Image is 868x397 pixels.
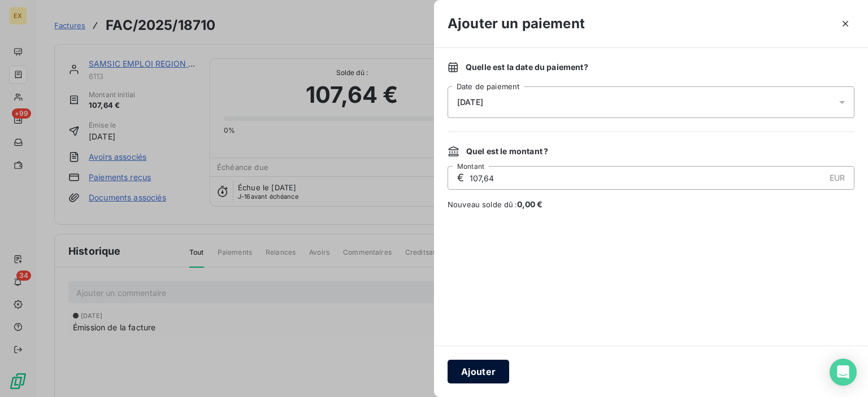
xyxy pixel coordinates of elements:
button: Ajouter [448,360,509,383]
h3: Ajouter un paiement [448,14,585,34]
span: Nouveau solde dû : [448,199,854,210]
span: 0,00 € [517,199,543,209]
div: Open Intercom Messenger [830,359,857,386]
span: [DATE] [457,98,483,107]
span: Quelle est la date du paiement ? [466,62,588,73]
span: Quel est le montant ? [466,146,548,157]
